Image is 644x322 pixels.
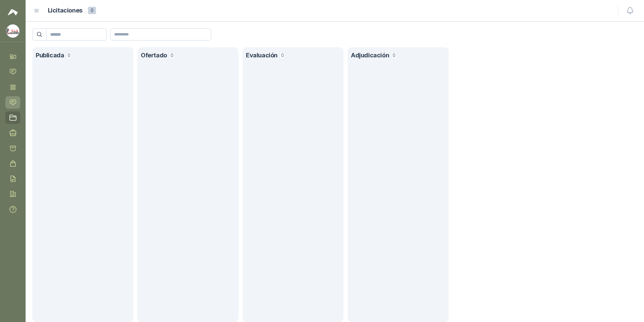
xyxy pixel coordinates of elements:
[48,6,83,16] h1: Licitaciones
[6,25,19,37] img: Company Logo
[8,8,18,16] img: Logo peakr
[36,51,64,60] h1: Publicada
[391,51,397,59] span: 0
[169,51,175,59] span: 0
[246,51,278,60] h1: Evaluación
[66,51,72,59] span: 0
[88,7,96,14] span: 0
[141,51,167,60] h1: Ofertado
[351,51,389,60] h1: Adjudicación
[280,51,286,59] span: 0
